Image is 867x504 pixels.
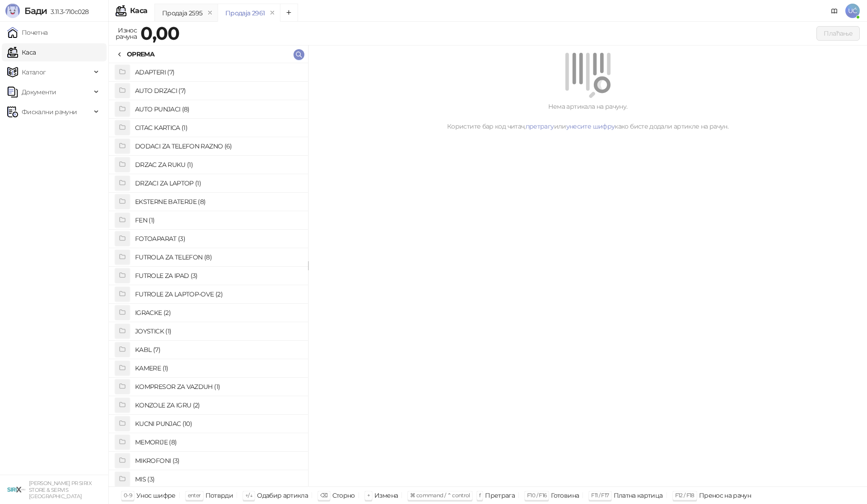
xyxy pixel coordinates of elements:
button: remove [204,9,216,17]
div: OPREMA [127,49,154,59]
h4: KABL (7) [135,342,301,357]
h4: KONZOLE ZA IGRU (2) [135,398,301,412]
img: Logo [5,4,20,18]
img: 64x64-companyLogo-cb9a1907-c9b0-4601-bb5e-5084e694c383.png [7,481,25,499]
a: Каса [7,43,36,61]
h4: CITAC KARTICA (1) [135,120,301,135]
span: Документи [22,83,56,101]
span: ↑/↓ [245,492,252,499]
a: Почетна [7,23,48,42]
div: Каса [130,7,147,14]
span: Каталог [22,63,46,81]
div: Сторно [332,490,355,501]
span: 3.11.3-710c028 [47,8,89,16]
h4: KAMERE (1) [135,361,301,375]
button: Плаћање [816,26,860,41]
h4: DRZAC ZA RUKU (1) [135,157,301,172]
a: Документација [827,4,842,18]
a: унесите шифру [566,122,615,130]
div: Износ рачуна [114,24,139,42]
div: Готовина [551,490,579,501]
div: Претрага [485,490,515,501]
div: Платна картица [614,490,663,501]
h4: FOTOAPARAT (3) [135,231,301,246]
div: Продаја 2595 [162,8,202,18]
h4: ADAPTERI (7) [135,65,301,79]
h4: MIS (3) [135,472,301,486]
span: f [479,492,480,499]
h4: MIKROFONI (3) [135,453,301,468]
span: Бади [24,5,47,16]
div: Измена [374,490,398,501]
div: Пренос на рачун [699,490,751,501]
h4: EKSTERNE BATERIJE (8) [135,194,301,209]
h4: AUTO PUNJACI (8) [135,102,301,116]
h4: DRZACI ZA LAPTOP (1) [135,176,301,190]
div: Одабир артикла [257,490,308,501]
h4: FEN (1) [135,213,301,227]
h4: FUTROLE ZA LAPTOP-OVE (2) [135,287,301,301]
span: ⌫ [320,492,327,499]
span: UĆ [845,4,860,18]
h4: JOYSTICK (1) [135,324,301,338]
span: F12 / F18 [675,492,695,499]
span: enter [188,492,201,499]
span: F11 / F17 [591,492,609,499]
button: remove [266,9,278,17]
h4: KOMPRESOR ZA VAZDUH (1) [135,379,301,394]
div: Нема артикала на рачуну. Користите бар код читач, или како бисте додали артикле на рачун. [319,102,856,131]
div: grid [109,63,308,486]
small: [PERSON_NAME] PR SIRIX STORE & SERVIS [GEOGRAPHIC_DATA] [29,480,92,499]
div: Потврди [205,490,233,501]
button: Add tab [280,4,298,22]
h4: IGRACKE (2) [135,305,301,320]
strong: 0,00 [140,22,179,44]
div: Унос шифре [136,490,176,501]
span: 0-9 [124,492,132,499]
h4: FUTROLA ZA TELEFON (8) [135,250,301,264]
h4: DODACI ZA TELEFON RAZNO (6) [135,139,301,153]
h4: MEMORIJE (8) [135,435,301,449]
h4: FUTROLE ZA IPAD (3) [135,268,301,283]
span: + [367,492,370,499]
span: F10 / F16 [527,492,546,499]
span: ⌘ command / ⌃ control [410,492,470,499]
h4: KUCNI PUNJAC (10) [135,416,301,431]
h4: AUTO DRZACI (7) [135,83,301,98]
span: Фискални рачуни [22,103,77,121]
div: Продаја 2961 [225,8,265,18]
a: претрагу [526,122,554,130]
